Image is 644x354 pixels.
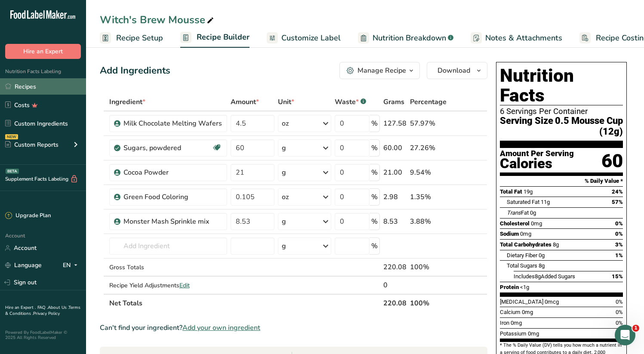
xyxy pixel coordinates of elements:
div: oz [282,118,289,129]
span: 0% [615,220,623,227]
span: Add your own ingredient [182,323,260,333]
span: Grams [383,97,404,107]
span: 24% [612,188,623,195]
div: Green Food Coloring [123,192,222,202]
span: Dietary Fiber [507,252,537,259]
span: 0% [616,309,623,315]
div: 9.54% [410,167,447,178]
div: Waste [335,97,366,107]
div: Recipe Yield Adjustments [109,281,227,290]
a: Notes & Attachments [471,28,562,48]
i: Trans [507,209,521,216]
span: 0.5 Mousse Cup (12g) [553,116,623,137]
a: Language [5,258,42,273]
span: 0% [616,299,623,305]
div: 21.00 [383,167,407,178]
span: 0% [615,231,623,237]
div: 3.88% [410,216,447,227]
span: Recipe Builder [197,31,250,43]
div: g [282,167,286,178]
span: 0mg [528,330,539,337]
div: Monster Mash Sprinkle mix [123,216,222,227]
span: 1 [632,325,639,332]
span: 19g [524,188,533,195]
span: Protein [500,284,519,290]
span: Notes & Attachments [485,32,562,44]
span: 0g [530,209,536,216]
th: 100% [408,294,448,312]
span: 8g [535,273,541,280]
div: Witch's Brew Mousse [100,12,216,28]
div: oz [282,192,289,202]
div: Gross Totals [109,263,227,272]
span: Includes Added Sugars [514,273,575,280]
div: g [282,143,286,153]
div: 0 [383,280,407,290]
span: Cholesterol [500,220,530,227]
section: % Daily Value * [500,176,623,186]
div: Can't find your ingredient? [100,323,487,333]
div: EN [63,260,81,271]
span: Customize Label [281,32,341,44]
span: 0g [539,252,545,259]
div: Powered By FoodLabelMaker © 2025 All Rights Reserved [5,330,81,340]
span: Unit [278,97,294,107]
a: Customize Label [267,28,341,48]
span: Edit [179,281,190,289]
th: Net Totals [108,294,382,312]
span: 8g [539,262,545,269]
span: Recipe Setup [116,32,163,44]
div: g [282,241,286,251]
div: NEW [5,134,18,139]
a: FAQ . [37,305,48,311]
a: Privacy Policy [33,311,60,317]
div: 27.26% [410,143,447,153]
div: 127.58 [383,118,407,129]
span: 0% [616,320,623,326]
div: Manage Recipe [357,65,406,76]
a: Recipe Builder [180,28,250,48]
div: Calories [500,157,574,170]
a: Recipe Setup [100,28,163,48]
div: 60.00 [383,143,407,153]
span: Percentage [410,97,447,107]
div: 220.08 [383,262,407,272]
button: Hire an Expert [5,44,81,59]
div: 57.97% [410,118,447,129]
a: Terms & Conditions . [5,305,80,317]
div: Custom Reports [5,140,59,149]
div: Upgrade Plan [5,212,51,220]
span: Sodium [500,231,519,237]
a: About Us . [48,305,68,311]
a: Hire an Expert . [5,305,36,311]
span: Total Sugars [507,262,537,269]
th: 220.08 [382,294,408,312]
span: Potassium [500,330,527,337]
span: Total Fat [500,188,522,195]
div: Amount Per Serving [500,150,574,158]
span: Nutrition Breakdown [373,32,446,44]
span: Ingredient [109,97,145,107]
span: 3% [615,241,623,248]
span: Download [438,65,470,76]
a: Nutrition Breakdown [358,28,453,48]
span: Calcium [500,309,521,315]
span: Serving Size [500,116,553,137]
button: Download [427,62,487,79]
div: 2.98 [383,192,407,202]
span: 0mcg [545,299,559,305]
input: Add Ingredient [109,237,227,255]
button: Manage Recipe [339,62,420,79]
div: Milk Chocolate Melting Wafers [123,118,222,129]
div: Cocoa Powder [123,167,222,178]
span: 15% [612,273,623,280]
div: BETA [6,169,19,174]
span: 0mg [531,220,542,227]
span: 8g [553,241,559,248]
span: Amount [231,97,259,107]
span: 0mg [511,320,522,326]
span: 11g [541,199,550,205]
span: Iron [500,320,509,326]
span: 0mg [522,309,533,315]
h1: Nutrition Facts [500,66,623,105]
